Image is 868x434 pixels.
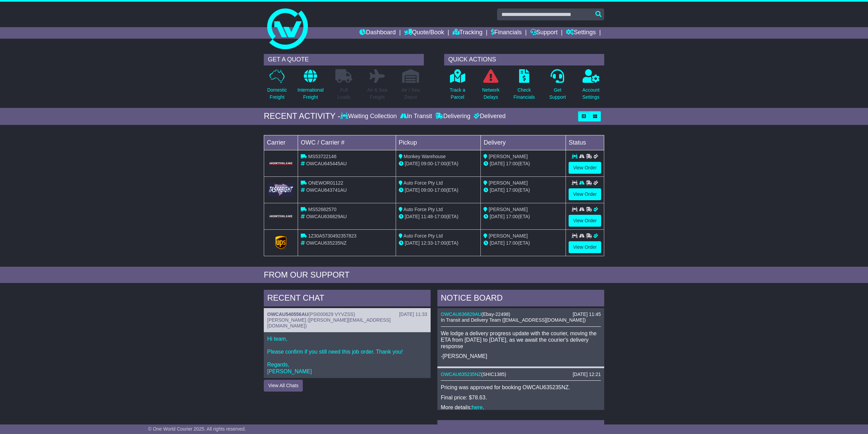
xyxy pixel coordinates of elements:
[484,160,563,167] div: (ETA)
[267,312,427,317] div: ( )
[306,161,347,166] span: OWCAU645445AU
[484,240,563,247] div: (ETA)
[434,113,472,120] div: Delivering
[472,404,483,410] a: here
[404,27,444,39] a: Quote/Book
[297,69,324,105] a: InternationalFreight
[449,69,466,105] a: Track aParcel
[583,87,600,101] p: Account Settings
[399,187,478,194] div: - (ETA)
[340,113,398,120] div: Waiting Collection
[405,214,420,219] span: [DATE]
[399,160,478,167] div: - (ETA)
[403,180,443,186] span: Auto Force Pty Ltd
[306,187,347,193] span: OWCAU643741AU
[310,312,353,317] span: PSI000629 VYVZSS
[267,336,427,375] p: Hi team, Please confirm if you still need this job order. Thank you! Regards, [PERSON_NAME]
[401,87,420,101] p: Air / Sea Depot
[297,87,323,101] p: International Freight
[308,154,336,159] span: MS53722146
[437,290,604,308] div: NOTICE BOARD
[491,27,522,39] a: Financials
[264,380,303,392] button: View All Chats
[582,69,600,105] a: AccountSettings
[506,214,518,219] span: 17:00
[434,214,446,219] span: 17:00
[506,187,518,193] span: 17:00
[441,404,601,411] p: More details: .
[441,372,481,377] a: OWCAU635235NZ
[441,384,601,391] p: Pricing was approved for booking OWCAU635235NZ.
[549,69,566,105] a: GetSupport
[489,233,528,239] span: [PERSON_NAME]
[506,161,518,166] span: 17:00
[530,27,558,39] a: Support
[441,312,481,317] a: OWCAU636829AU
[569,215,601,227] a: View Order
[453,27,482,39] a: Tracking
[482,69,500,105] a: NetworkDelays
[434,161,446,166] span: 17:00
[514,87,535,101] p: Check Financials
[444,54,604,65] div: QUICK ACTIONS
[403,207,443,212] span: Auto Force Pty Ltd
[399,312,427,317] div: [DATE] 11:33
[421,187,433,193] span: 09:00
[421,240,433,246] span: 12:33
[490,214,505,219] span: [DATE]
[396,135,481,150] td: Pickup
[434,187,446,193] span: 17:00
[404,154,446,159] span: Monkey Warehouse
[569,241,601,253] a: View Order
[489,154,528,159] span: [PERSON_NAME]
[405,161,420,166] span: [DATE]
[264,111,340,121] div: RECENT ACTIVITY -
[398,113,434,120] div: In Transit
[484,187,563,194] div: (ETA)
[513,69,535,105] a: CheckFinancials
[482,87,499,101] p: Network Delays
[359,27,396,39] a: Dashboard
[403,233,443,239] span: Auto Force Pty Ltd
[264,135,298,150] td: Carrier
[484,213,563,220] div: (ETA)
[148,426,246,432] span: © One World Courier 2025. All rights reserved.
[441,330,601,350] p: We lodge a delivery progress update with the courier, moving the ETA from [DATE] to [DATE], as we...
[306,240,347,246] span: OWCAU635235NZ
[367,87,387,101] p: Air & Sea Freight
[441,394,601,401] p: Final price: $78.63.
[308,233,356,239] span: 1Z30A5730492357823
[267,69,287,105] a: DomesticFreight
[267,87,287,101] p: Domestic Freight
[506,240,518,246] span: 17:00
[566,135,604,150] td: Status
[434,240,446,246] span: 17:00
[490,187,505,193] span: [DATE]
[569,188,601,200] a: View Order
[573,372,601,377] div: [DATE] 12:21
[489,207,528,212] span: [PERSON_NAME]
[268,214,294,219] img: GetCarrierServiceLogo
[298,135,396,150] td: OWC / Carrier #
[421,161,433,166] span: 09:00
[268,183,294,196] img: GetCarrierServiceLogo
[264,270,604,280] div: FROM OUR SUPPORT
[399,213,478,220] div: - (ETA)
[267,312,308,317] a: OWCAU540556AU
[441,317,586,323] span: In Transit and Delivery Team ([EMAIL_ADDRESS][DOMAIN_NAME])
[566,27,596,39] a: Settings
[264,54,424,65] div: GET A QUOTE
[472,113,506,120] div: Delivered
[267,317,391,328] span: [PERSON_NAME] ([PERSON_NAME][EMAIL_ADDRESS][DOMAIN_NAME])
[405,240,420,246] span: [DATE]
[306,214,347,219] span: OWCAU636829AU
[450,87,465,101] p: Track a Parcel
[264,290,431,308] div: RECENT CHAT
[549,87,566,101] p: Get Support
[483,372,505,377] span: SHIC1385
[573,312,601,317] div: [DATE] 11:45
[335,87,352,101] p: Full Loads
[490,161,505,166] span: [DATE]
[441,312,601,317] div: ( )
[481,135,566,150] td: Delivery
